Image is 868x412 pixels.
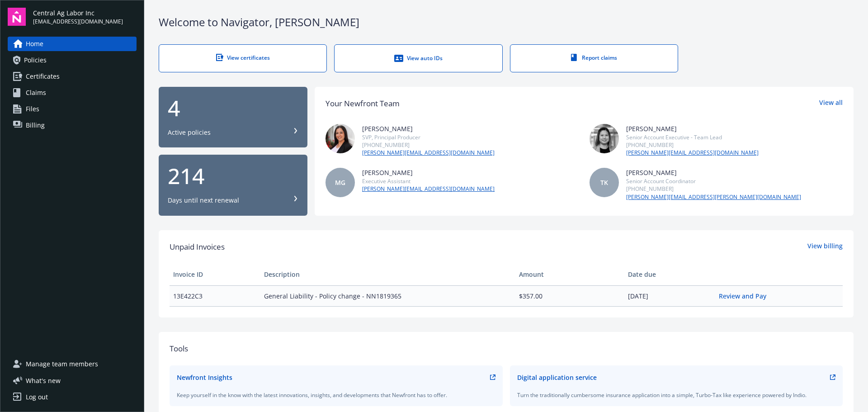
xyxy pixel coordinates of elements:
[362,177,495,185] div: Executive Assistant
[626,185,801,193] div: [PHONE_NUMBER]
[515,285,624,306] td: $357.00
[8,376,75,385] button: What's new
[515,264,624,285] th: Amount
[362,149,495,157] a: [PERSON_NAME][EMAIL_ADDRESS][DOMAIN_NAME]
[362,141,495,149] div: [PHONE_NUMBER]
[626,141,759,149] div: [PHONE_NUMBER]
[26,118,45,133] span: Billing
[807,241,843,253] a: View billing
[168,196,239,205] div: Days until next renewal
[33,8,123,18] span: Central Ag Labor Inc
[159,155,307,216] button: 214Days until next renewal
[26,69,60,84] span: Certificates
[325,98,400,109] div: Your Newfront Team
[26,357,98,371] span: Manage team members
[177,54,308,62] div: View certificates
[626,177,801,185] div: Senior Account Coordinator
[26,37,43,51] span: Home
[325,124,355,153] img: photo
[168,97,298,119] div: 4
[510,44,678,72] a: Report claims
[33,8,137,26] button: Central Ag Labor Inc[EMAIL_ADDRESS][DOMAIN_NAME]
[26,85,46,100] span: Claims
[8,357,137,371] a: Manage team members
[624,285,715,306] td: [DATE]
[159,87,307,148] button: 4Active policies
[170,343,843,355] div: Tools
[8,37,137,51] a: Home
[626,149,759,157] a: [PERSON_NAME][EMAIL_ADDRESS][DOMAIN_NAME]
[362,133,495,141] div: SVP, Principal Producer
[334,44,502,72] a: View auto IDs
[362,185,495,193] a: [PERSON_NAME][EMAIL_ADDRESS][DOMAIN_NAME]
[8,118,137,133] a: Billing
[26,102,39,116] span: Files
[8,85,137,100] a: Claims
[353,54,484,63] div: View auto IDs
[362,124,495,133] div: [PERSON_NAME]
[170,264,260,285] th: Invoice ID
[260,264,515,285] th: Description
[159,44,327,72] a: View certificates
[170,241,225,253] span: Unpaid Invoices
[626,124,759,133] div: [PERSON_NAME]
[362,168,495,177] div: [PERSON_NAME]
[264,291,511,301] span: General Liability - Policy change - NN1819365
[168,165,298,187] div: 214
[626,193,801,201] a: [PERSON_NAME][EMAIL_ADDRESS][PERSON_NAME][DOMAIN_NAME]
[33,18,123,26] span: [EMAIL_ADDRESS][DOMAIN_NAME]
[819,98,843,109] a: View all
[26,376,61,385] span: What ' s new
[335,178,345,187] span: MG
[168,128,211,137] div: Active policies
[8,8,26,26] img: navigator-logo.svg
[517,391,836,399] div: Turn the traditionally cumbersome insurance application into a simple, Turbo-Tax like experience ...
[159,14,854,30] div: Welcome to Navigator , [PERSON_NAME]
[590,124,619,153] img: photo
[624,264,715,285] th: Date due
[177,391,495,399] div: Keep yourself in the know with the latest innovations, insights, and developments that Newfront h...
[719,292,774,300] a: Review and Pay
[626,133,759,141] div: Senior Account Executive - Team Lead
[528,54,660,62] div: Report claims
[600,178,608,187] span: TK
[8,53,137,67] a: Policies
[8,102,137,116] a: Files
[8,69,137,84] a: Certificates
[24,53,47,67] span: Policies
[170,285,260,306] td: 13E422C3
[26,390,48,404] div: Log out
[517,373,597,382] div: Digital application service
[177,373,232,382] div: Newfront Insights
[626,168,801,177] div: [PERSON_NAME]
